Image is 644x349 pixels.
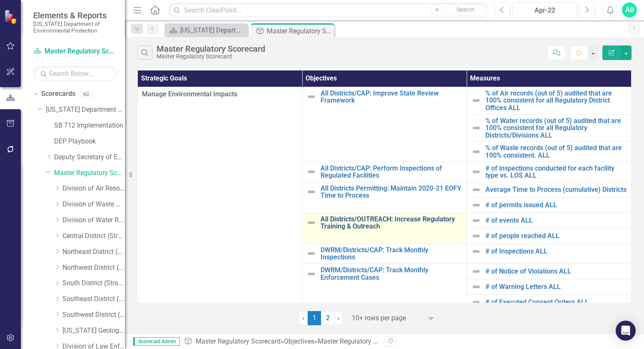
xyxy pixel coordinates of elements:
a: Southeast District (Strategic) [62,294,125,304]
td: Double-Click to Edit Right Click for Context Menu [302,264,467,325]
img: Not Defined [306,92,316,102]
a: DWRM/Districts/CAP: Track Monthly Enforcement Cases [321,266,462,281]
span: › [338,314,340,322]
td: Double-Click to Edit Right Click for Context Menu [467,197,631,213]
span: Scorecard Admin [133,337,180,346]
span: 1 [308,311,321,325]
td: Double-Click to Edit Right Click for Context Menu [302,182,467,213]
td: Double-Click to Edit Right Click for Context Menu [302,213,467,244]
a: # of Inspections ALL [485,248,627,255]
a: # of people reached ALL [485,232,627,240]
td: Double-Click to Edit Right Click for Context Menu [467,264,631,279]
a: Average Time to Process (cumulative) Districts [485,186,627,193]
img: Not Defined [471,266,481,276]
img: Not Defined [471,231,481,241]
a: # of events ALL [485,217,627,224]
td: Double-Click to Edit Right Click for Context Menu [467,213,631,228]
img: Not Defined [471,167,481,177]
td: Double-Click to Edit Right Click for Context Menu [467,114,631,142]
a: # of Notice of Violations ALL [485,268,627,275]
a: # of inspections conducted for each facility type vs. LOS ALL [485,165,627,179]
div: Master Regulatory Scorecard [157,44,265,53]
a: Master Regulatory Scorecard [54,168,125,178]
div: » » [184,337,378,346]
img: Not Defined [471,246,481,256]
a: Southwest District (Strategic) [62,310,125,320]
div: Master Regulatory Scorecard [318,337,403,345]
input: Search ClearPoint... [169,3,488,18]
img: Not Defined [471,95,481,105]
button: AD [622,3,637,18]
a: Deputy Secretary of Ecosystem Restoration [54,153,125,162]
a: Division of Air Resource Management [62,184,125,193]
img: Not Defined [306,249,316,259]
img: ClearPoint Strategy [4,10,19,24]
img: Not Defined [471,282,481,292]
span: Search [457,6,475,13]
span: Elements & Reports [33,10,117,20]
td: Double-Click to Edit Right Click for Context Menu [467,294,631,310]
a: [US_STATE] Geological Survey [62,326,125,336]
input: Search Below... [33,66,117,81]
small: [US_STATE] Department of Environmental Protection [33,20,117,34]
a: DWRM/Districts/CAP: Track Monthly Inspections [321,246,462,261]
div: Apr-22 [515,5,574,15]
a: [US_STATE] Department of Environmental Protection [46,105,125,115]
a: DEP Playbook [54,137,125,146]
img: Not Defined [471,200,481,210]
a: SB 712 Implementation [54,121,125,131]
td: Double-Click to Edit Right Click for Context Menu [302,162,467,182]
img: Not Defined [306,269,316,279]
a: [US_STATE] Department of Environmental Protection [167,25,246,35]
button: Apr-22 [512,3,577,18]
div: Master Regulatory Scorecard [267,26,332,36]
a: Division of Water Resource Management [62,216,125,225]
a: # of Warning Letters ALL [485,283,627,291]
a: % of Waste records (out of 5) audited that are 100% consistent. ALL [485,144,627,159]
img: Not Defined [306,218,316,228]
a: # of Executed Consent Orders ALL [485,299,627,306]
a: # of permits issued ALL [485,201,627,209]
img: Not Defined [306,167,316,177]
a: Scorecards [41,89,75,99]
img: Not Defined [471,185,481,195]
img: Not Defined [306,187,316,197]
a: Northeast District (Strategic) [62,247,125,257]
td: Double-Click to Edit Right Click for Context Menu [467,182,631,197]
div: Open Intercom Messenger [616,321,636,341]
a: 2 [321,311,334,325]
a: % of Air records (out of 5) audited that are 100% consistent for all Regulatory District Offices ALL [485,90,627,112]
img: Not Defined [471,147,481,157]
td: Double-Click to Edit Right Click for Context Menu [467,162,631,182]
button: Search [445,4,486,16]
a: South District (Strategic) [62,279,125,288]
a: Master Regulatory Scorecard [33,47,117,56]
a: Objectives [284,337,314,345]
img: Not Defined [471,216,481,226]
td: Double-Click to Edit Right Click for Context Menu [467,87,631,114]
span: ‹ [302,314,304,322]
a: Master Regulatory Scorecard [196,337,281,345]
div: Master Regulatory Scorecard [157,53,265,60]
a: Central District (Strategic) [62,231,125,241]
td: Double-Click to Edit Right Click for Context Menu [302,244,467,264]
div: [US_STATE] Department of Environmental Protection [180,25,246,35]
a: All Districts Permitting: Maintain 2020-21 EOFY Time to Process [321,185,462,199]
a: % of Water records (out of 5) audited that are 100% consistent for all Regulatory Districts/Divis... [485,117,627,139]
td: Double-Click to Edit Right Click for Context Menu [467,228,631,244]
a: Northwest District (Strategic) [62,263,125,273]
td: Double-Click to Edit Right Click for Context Menu [467,142,631,162]
td: Double-Click to Edit Right Click for Context Menu [467,244,631,264]
td: Double-Click to Edit [138,87,302,325]
span: Manage Environmental Impacts [142,90,298,99]
img: Not Defined [471,297,481,307]
td: Double-Click to Edit Right Click for Context Menu [302,87,467,162]
a: Division of Waste Management [62,200,125,209]
a: All Districts/CAP: Improve State Review Framework [321,90,462,104]
a: All Districts/OUTREACH: Increase Regulatory Training & Outreach [321,216,462,230]
img: Not Defined [471,123,481,133]
div: 60 [80,90,93,98]
a: All Districts/CAP: Perform Inspections of Regulated Facilities [321,165,462,179]
td: Double-Click to Edit Right Click for Context Menu [467,279,631,294]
